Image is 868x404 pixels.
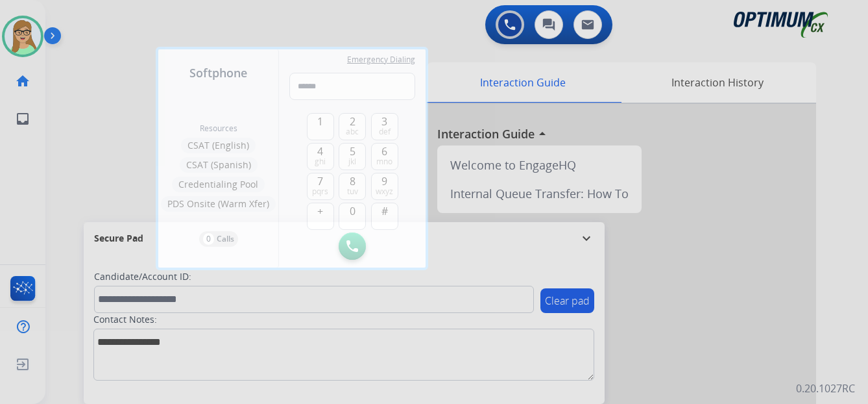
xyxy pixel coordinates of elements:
span: 8 [350,173,356,189]
button: CSAT (Spanish) [180,157,258,173]
button: 9wxyz [371,173,398,200]
span: jkl [348,157,356,167]
span: mno [376,157,392,167]
span: 2 [350,114,356,129]
span: pqrs [312,186,328,197]
span: 0 [350,203,356,219]
span: wxyz [376,186,393,197]
button: + [307,203,334,230]
button: 4ghi [307,143,334,170]
button: CSAT (English) [181,138,256,153]
button: 5jkl [339,143,366,170]
span: abc [346,127,359,137]
span: 4 [317,144,323,159]
button: # [371,203,398,230]
span: + [317,203,323,219]
span: 3 [381,114,387,129]
span: tuv [347,186,358,197]
span: 6 [381,144,387,159]
button: PDS Onsite (Warm Xfer) [161,196,276,212]
p: 0 [203,233,214,245]
img: call-button [346,240,358,252]
button: 3def [371,113,398,140]
button: 8tuv [339,173,366,200]
span: Resources [200,123,237,134]
button: 7pqrs [307,173,334,200]
p: Calls [217,233,234,245]
span: Softphone [189,64,247,82]
button: 1 [307,113,334,140]
span: 9 [381,173,387,189]
span: ghi [315,157,326,167]
p: 0.20.1027RC [796,381,855,396]
button: 2abc [339,113,366,140]
span: 1 [317,114,323,129]
button: Credentialing Pool [172,177,265,192]
span: 5 [350,144,356,159]
span: Emergency Dialing [347,55,415,65]
span: # [381,203,388,219]
span: 7 [317,173,323,189]
button: 0Calls [199,231,238,247]
span: def [379,127,391,137]
button: 6mno [371,143,398,170]
button: 0 [339,203,366,230]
